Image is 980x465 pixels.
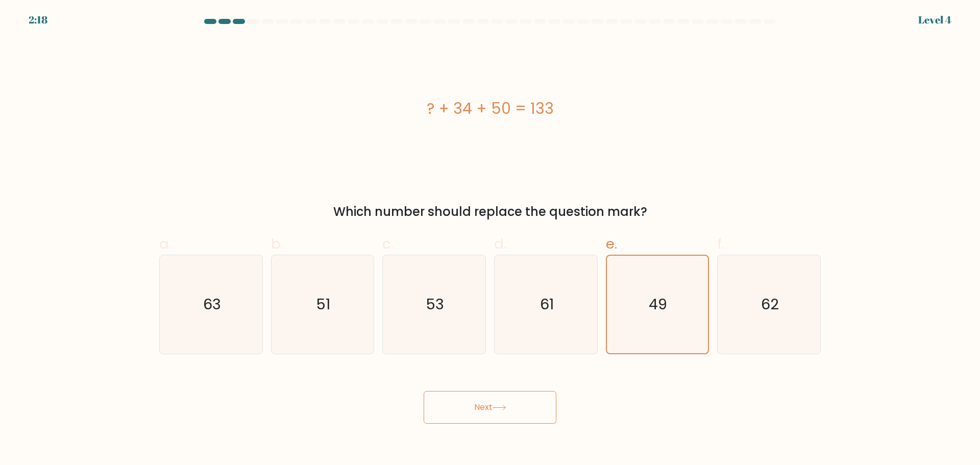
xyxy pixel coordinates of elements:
span: a. [159,234,171,254]
text: 51 [316,294,331,314]
div: Which number should replace the question mark? [165,203,815,221]
div: Level 4 [918,12,951,28]
span: f. [717,234,724,254]
span: b. [271,234,283,254]
button: Next [424,391,556,424]
text: 61 [540,294,554,314]
text: 53 [426,294,445,314]
div: ? + 34 + 50 = 133 [159,97,821,120]
text: 62 [761,294,779,314]
text: 49 [649,294,668,314]
span: e. [606,234,617,254]
span: c. [382,234,394,254]
text: 63 [203,294,221,314]
div: 2:18 [29,12,47,28]
span: d. [494,234,506,254]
